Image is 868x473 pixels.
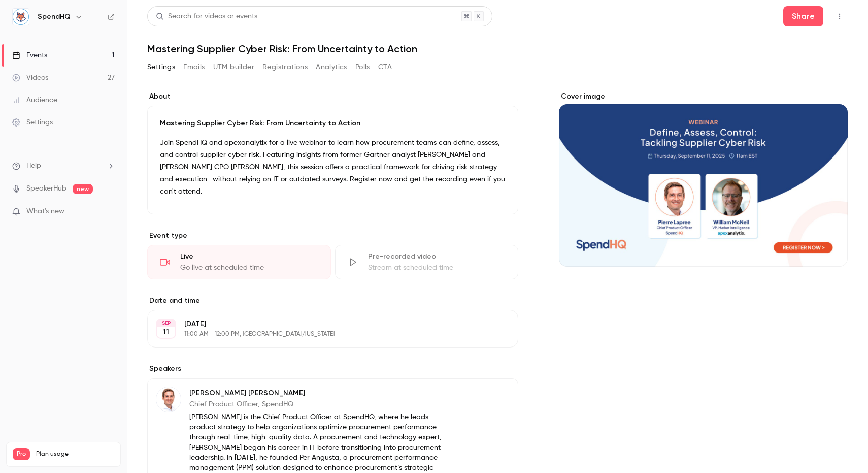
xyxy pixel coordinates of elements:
button: Registrations [262,59,308,75]
h6: SpendHQ [38,12,71,22]
div: Audience [12,95,57,105]
label: Date and time [147,296,518,306]
div: Search for videos or events [156,11,257,22]
div: Live [180,251,318,262]
div: LiveGo live at scheduled time [147,245,331,279]
div: Pre-recorded video [368,251,506,262]
label: About [147,91,518,102]
button: Share [783,6,823,26]
button: Settings [147,59,175,75]
button: Analytics [316,59,347,75]
div: Pre-recorded videoStream at scheduled time [335,245,519,279]
img: SpendHQ [13,9,29,25]
p: 11 [163,327,169,337]
p: Event type [147,231,518,241]
label: Cover image [559,91,848,102]
div: SEP [157,320,175,327]
p: Mastering Supplier Cyber Risk: From Uncertainty to Action [160,118,506,129]
span: Pro [13,448,30,460]
p: Join SpendHQ and apexanalytix for a live webinar to learn how procurement teams can define, asses... [160,137,506,198]
span: What's new [26,206,64,217]
button: CTA [378,59,392,75]
label: Speakers [147,364,518,374]
div: Events [12,50,47,60]
span: Help [26,161,41,171]
h1: Mastering Supplier Cyber Risk: From Uncertainty to Action [147,43,848,55]
span: new [73,184,93,194]
li: help-dropdown-opener [12,161,115,171]
section: Cover image [559,91,848,267]
div: Settings [12,117,53,128]
p: [PERSON_NAME] [PERSON_NAME] [189,388,452,398]
a: SpeakerHub [26,183,66,194]
div: Go live at scheduled time [180,263,318,273]
p: Chief Product Officer, SpendHQ [189,399,452,409]
div: Videos [12,73,48,83]
p: [DATE] [184,319,464,329]
span: Plan usage [36,450,114,458]
button: UTM builder [213,59,254,75]
img: Pierre Laprée [156,387,181,412]
button: Polls [355,59,370,75]
p: 11:00 AM - 12:00 PM, [GEOGRAPHIC_DATA]/[US_STATE] [184,330,464,338]
div: Stream at scheduled time [368,263,506,273]
button: Emails [183,59,205,75]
